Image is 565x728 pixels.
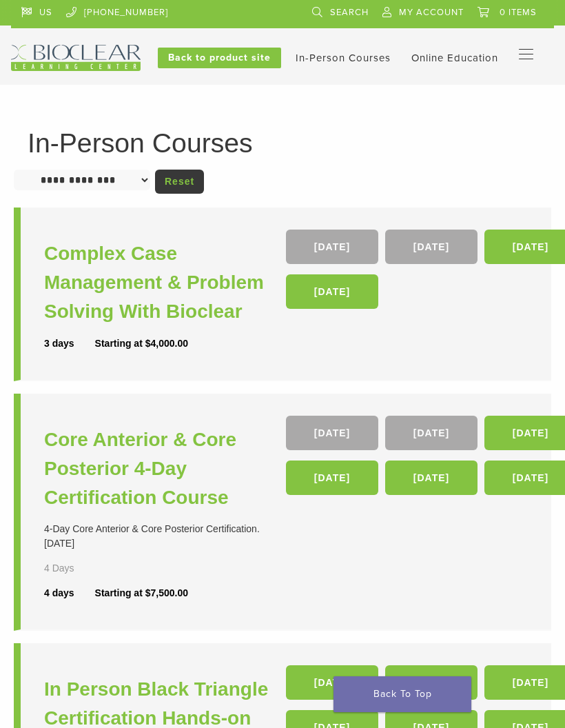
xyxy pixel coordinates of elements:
a: [DATE] [286,230,378,264]
a: [DATE] [385,665,477,700]
span: 0 items [500,7,537,18]
a: Complex Case Management & Problem Solving With Bioclear [44,239,286,326]
span: My Account [399,7,464,18]
img: Bioclear [11,45,141,71]
a: [DATE] [385,461,477,495]
div: 4-Day Core Anterior & Core Posterior Certification. [DATE] [44,522,286,551]
div: 4 Days [44,561,81,576]
div: , , , , , [286,416,528,502]
div: 3 days [44,336,95,351]
div: 4 days [44,586,95,600]
div: Starting at $7,500.00 [95,586,188,600]
a: [DATE] [286,416,378,450]
a: Back To Top [333,676,471,712]
a: Online Education [411,52,498,64]
div: Starting at $4,000.00 [95,336,188,351]
a: Reset [155,170,204,194]
a: [DATE] [385,230,477,264]
span: Search [330,7,369,18]
nav: Primary Navigation [519,45,544,65]
a: Back to product site [158,48,281,68]
a: Core Anterior & Core Posterior 4-Day Certification Course [44,425,286,512]
div: , , , [286,230,528,316]
h1: In-Person Courses [28,130,537,156]
a: [DATE] [385,416,477,450]
a: [DATE] [286,461,378,495]
a: In-Person Courses [296,52,391,64]
a: [DATE] [286,274,378,309]
a: [DATE] [286,665,378,700]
